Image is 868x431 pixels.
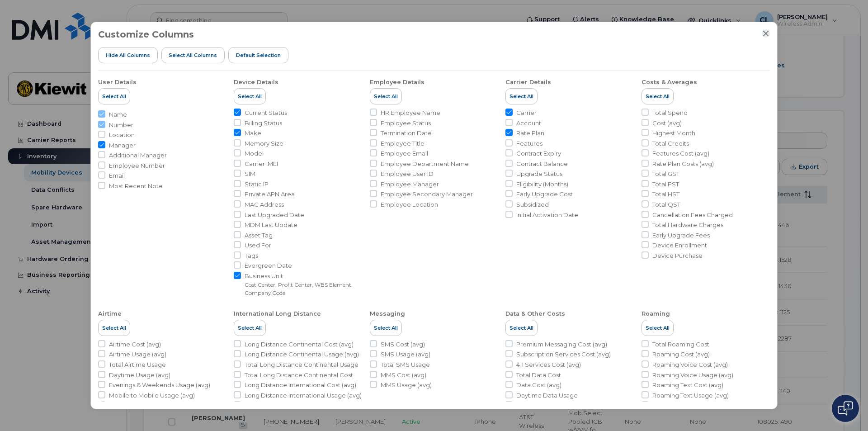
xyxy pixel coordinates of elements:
span: Employee Department Name [381,160,469,168]
span: Total Long Distance International Usage [245,401,361,410]
span: Make [245,129,261,137]
span: Roaming Cost (avg) [652,350,710,359]
span: Evenings & Weekends Usage (avg) [109,381,210,389]
span: Email [109,171,125,180]
span: 411 Services Cost (avg) [516,360,581,369]
div: Roaming [642,310,670,318]
span: Select All [102,93,126,100]
span: Employee Secondary Manager [381,190,473,199]
span: Total Hardware Charges [652,221,723,229]
span: Daytime Data Usage [516,391,578,400]
span: Cancellation Fees Charged [652,211,733,219]
span: Current Status [245,109,287,117]
span: Device Purchase [652,251,703,260]
span: Select All [238,93,262,100]
span: Business Unit [245,272,362,280]
span: Rate Plan [516,129,544,137]
span: Billing Status [245,119,282,128]
span: Premium Messaging Cost (avg) [516,340,607,349]
span: Carrier [516,109,537,117]
button: Select All [370,320,402,336]
div: Employee Details [370,78,425,86]
span: Roaming Text Cost (avg) [652,381,723,389]
span: Location [109,131,135,139]
span: Manager [109,141,136,150]
span: Employee Manager [381,180,439,189]
button: Select All [370,88,402,104]
span: Contract Expiry [516,149,561,158]
span: Account [516,119,541,128]
button: Hide All Columns [98,47,158,63]
span: Total QST [652,200,680,209]
span: Long Distance Continental Usage (avg) [245,350,359,359]
span: Select All [102,324,126,332]
span: Total Credits [652,139,689,148]
span: Private APN Area [245,190,295,199]
span: Static IP [245,180,269,189]
span: Mobile to Mobile Usage (avg) [109,391,195,400]
span: Eligibility (Months) [516,180,568,189]
span: SMS Cost (avg) [381,340,425,349]
span: Number [109,121,133,129]
span: Total Long Distance Continental Usage [245,360,359,369]
span: Data Cost (avg) [516,381,561,389]
span: Total PST [652,180,679,189]
div: International Long Distance [234,310,321,318]
img: Open chat [838,401,853,416]
span: Carrier IMEI [245,160,278,168]
span: Roaming Voice Cost (avg) [652,360,728,369]
span: Total HST [652,190,679,199]
span: Select all Columns [169,52,217,59]
span: Daytime Usage (avg) [109,371,170,379]
span: Tags [245,251,258,260]
span: Roaming Data Cost (avg) [652,401,726,410]
button: Select All [642,88,674,104]
span: Termination Date [381,129,432,137]
span: Roaming Voice Usage (avg) [652,371,733,379]
span: Employee Number [109,161,165,170]
button: Select All [98,88,130,104]
span: Select All [509,324,533,332]
button: Select All [505,88,538,104]
div: User Details [98,78,137,86]
button: Select All [234,320,266,336]
span: MDM Last Update [245,221,297,229]
span: HR Employee Name [381,109,440,117]
span: Features [516,139,542,148]
span: Name [109,110,127,119]
div: Device Details [234,78,278,86]
button: Default Selection [228,47,288,63]
span: Long Distance International Cost (avg) [245,381,356,389]
span: Asset Tag [245,231,273,240]
span: Select All [374,93,398,100]
span: MMS Usage (avg) [381,381,432,389]
span: Select All [646,324,670,332]
span: Evenings Data Usage [516,401,579,410]
span: Contract Balance [516,160,568,168]
span: Total SMS Usage [381,360,430,369]
span: Total GST [652,170,679,178]
span: Early Upgrade Cost [516,190,573,199]
div: Messaging [370,310,405,318]
span: Total Airtime Usage [109,360,166,369]
small: Cost Center, Profit Center, WBS Element, Company Code [245,281,353,297]
span: Long Distance International Usage (avg) [245,391,362,400]
span: Additional Manager [109,151,167,160]
span: Used For [245,241,271,250]
button: Select All [234,88,266,104]
h3: Customize Columns [98,29,194,39]
span: Highest Month [652,129,695,137]
span: Rate Plan Costs (avg) [652,160,714,168]
span: Initial Activation Date [516,211,578,219]
span: Roaming Text Usage (avg) [652,391,729,400]
button: Select all Columns [161,47,225,63]
div: Carrier Details [505,78,551,86]
span: Default Selection [236,52,281,59]
div: Data & Other Costs [505,310,565,318]
span: Features Cost (avg) [652,149,709,158]
span: Evergreen Date [245,261,292,270]
button: Close [762,29,770,38]
span: Cost (avg) [652,119,682,128]
span: Total Long Distance Continental Cost [245,371,353,379]
span: Model [245,149,264,158]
